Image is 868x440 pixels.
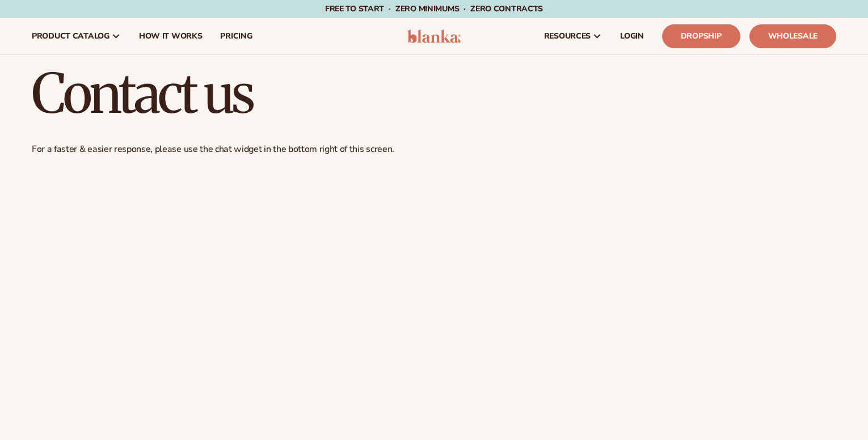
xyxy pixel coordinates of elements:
[23,18,130,54] a: product catalog
[611,18,653,54] a: LOGIN
[662,24,740,48] a: Dropship
[32,66,836,121] h1: Contact us
[535,18,611,54] a: resources
[211,18,261,54] a: pricing
[32,32,109,41] span: product catalog
[620,32,644,41] span: LOGIN
[139,32,203,41] span: How It Works
[130,18,212,54] a: How It Works
[325,3,543,14] span: Free to start · ZERO minimums · ZERO contracts
[749,24,836,48] a: Wholesale
[407,29,461,43] img: logo
[32,143,836,155] p: For a faster & easier response, please use the chat widget in the bottom right of this screen.
[544,32,591,41] span: resources
[220,32,252,41] span: pricing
